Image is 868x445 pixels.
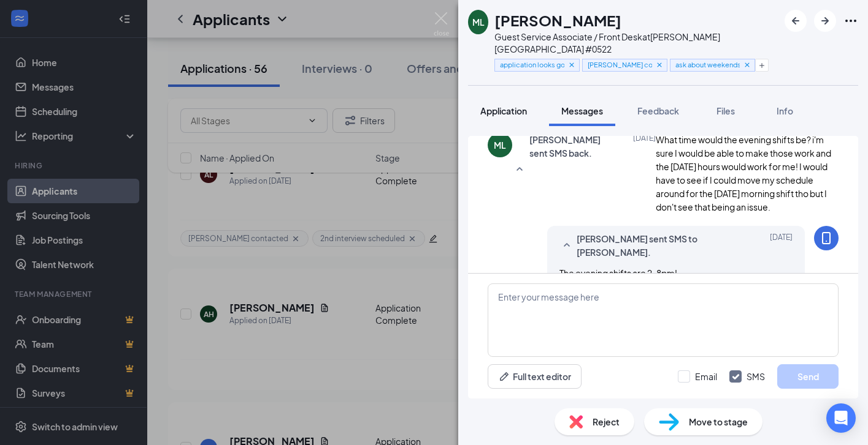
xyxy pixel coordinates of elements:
svg: Cross [567,61,576,69]
button: ArrowLeftNew [785,10,807,32]
svg: Cross [655,61,664,69]
span: application looks good - PJ [500,59,564,70]
span: [DATE] [770,232,793,259]
div: Guest Service Associate / Front Desk at [PERSON_NAME][GEOGRAPHIC_DATA] #0522 [494,31,778,55]
button: Full text editorPen [488,364,582,389]
button: Plus [755,59,769,72]
svg: SmallChevronUp [559,238,574,253]
span: [PERSON_NAME] sent SMS back. [529,133,601,206]
svg: ArrowRight [818,13,832,28]
span: Reject [593,415,620,428]
svg: Ellipses [843,13,858,28]
svg: Cross [743,61,751,69]
div: Open Intercom Messenger [826,403,856,433]
svg: Pen [498,370,510,383]
button: ArrowRight [814,10,836,32]
span: Messages [561,105,603,116]
span: [PERSON_NAME] sent SMS to [PERSON_NAME]. [577,232,737,259]
svg: ArrowLeftNew [788,13,803,28]
span: The evening shifts are 2-8pm! [559,267,677,279]
span: Move to stage [689,415,748,428]
span: Info [777,105,793,116]
span: Feedback [637,105,679,116]
svg: SmallChevronUp [512,162,527,177]
h1: [PERSON_NAME] [494,10,621,31]
span: [DATE] [633,133,656,206]
span: Application [480,105,527,116]
span: [PERSON_NAME] contacted [588,59,652,70]
svg: Plus [758,62,766,69]
div: ML [494,139,506,151]
span: Files [716,105,735,116]
button: Send [777,364,839,389]
svg: MobileSms [819,231,834,245]
span: ask about weekends [675,59,740,70]
div: ML [472,16,485,28]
